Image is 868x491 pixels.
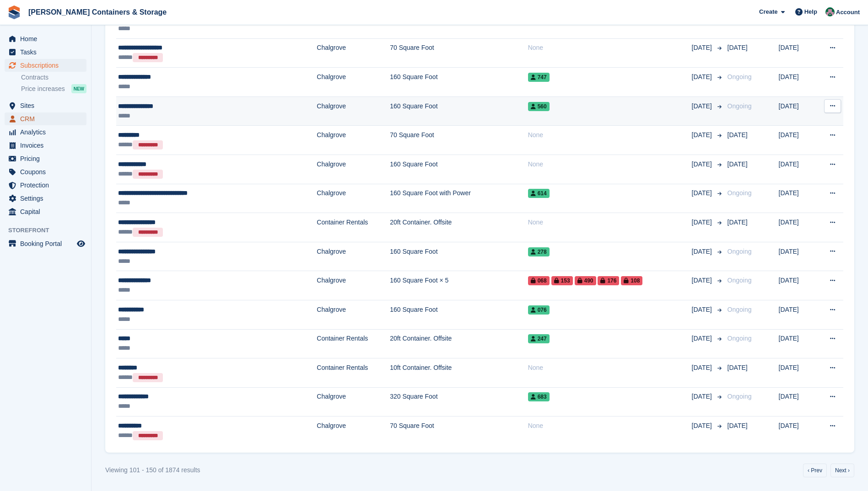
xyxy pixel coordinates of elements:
td: 160 Square Foot × 5 [390,271,528,300]
td: Chalgrove [317,126,390,155]
a: menu [5,205,86,218]
span: Home [20,32,75,45]
td: 160 Square Foot [390,68,528,97]
span: Ongoing [728,189,752,197]
a: menu [5,179,86,192]
span: [DATE] [692,160,714,169]
td: 70 Square Foot [390,38,528,68]
span: [DATE] [728,364,748,371]
td: 160 Square Foot [390,242,528,271]
span: 247 [528,334,550,343]
span: 560 [528,102,550,111]
a: Previous [803,464,827,477]
span: [DATE] [728,44,748,51]
a: Price increases NEW [21,84,86,94]
span: [DATE] [728,219,748,226]
span: CRM [20,112,75,125]
a: [PERSON_NAME] Containers & Storage [25,5,170,20]
td: [DATE] [779,329,816,358]
div: None [528,363,692,373]
span: Create [759,7,777,16]
span: [DATE] [692,218,714,227]
span: Protection [20,179,75,192]
a: Preview store [75,238,86,249]
td: [DATE] [779,155,816,184]
span: Ongoing [728,306,752,313]
a: menu [5,126,86,139]
td: 160 Square Foot [390,300,528,329]
td: Chalgrove [317,184,390,213]
span: Subscriptions [20,59,75,72]
span: Ongoing [728,73,752,80]
span: Ongoing [728,248,752,255]
div: Viewing 101 - 150 of 1874 results [105,465,200,475]
span: Help [804,7,817,16]
a: menu [5,112,86,125]
span: Storefront [8,226,91,235]
span: [DATE] [728,422,748,429]
a: menu [5,192,86,205]
div: None [528,218,692,227]
td: [DATE] [779,416,816,445]
span: Invoices [20,139,75,152]
td: Chalgrove [317,96,390,126]
a: menu [5,237,86,250]
span: 176 [598,276,619,285]
nav: Pages [801,464,856,477]
a: Next [830,464,854,477]
img: Julia Marcham [825,7,835,16]
span: [DATE] [692,392,714,401]
span: 747 [528,73,550,82]
span: Booking Portal [20,237,75,250]
a: Contracts [21,73,86,82]
td: 20ft Container. Offsite [390,329,528,358]
span: [DATE] [728,160,748,168]
span: Account [836,8,860,17]
td: 160 Square Foot [390,96,528,126]
span: 068 [528,276,550,285]
td: Chalgrove [317,38,390,68]
span: 614 [528,189,550,198]
div: None [528,43,692,53]
td: Chalgrove [317,271,390,300]
span: [DATE] [692,72,714,82]
span: [DATE] [692,188,714,198]
td: Chalgrove [317,387,390,416]
div: None [528,160,692,169]
span: [DATE] [692,421,714,431]
td: Chalgrove [317,300,390,329]
span: 490 [575,276,596,285]
a: menu [5,99,86,112]
span: [DATE] [692,101,714,111]
td: [DATE] [779,213,816,242]
td: [DATE] [779,184,816,213]
td: Chalgrove [317,155,390,184]
td: [DATE] [779,96,816,126]
td: 320 Square Foot [390,387,528,416]
span: [DATE] [692,276,714,285]
td: Container Rentals [317,358,390,388]
td: Container Rentals [317,329,390,358]
div: None [528,130,692,140]
a: menu [5,46,86,59]
span: Capital [20,205,75,218]
span: Ongoing [728,277,752,284]
td: 70 Square Foot [390,126,528,155]
span: [DATE] [692,43,714,53]
td: [DATE] [779,271,816,300]
td: [DATE] [779,126,816,155]
a: menu [5,152,86,165]
span: 683 [528,392,550,401]
span: 076 [528,305,550,315]
span: Tasks [20,46,75,59]
td: [DATE] [779,38,816,68]
div: None [528,421,692,431]
span: [DATE] [692,247,714,256]
td: 160 Square Foot with Power [390,184,528,213]
td: 10ft Container. Offsite [390,358,528,388]
td: Chalgrove [317,68,390,97]
span: 108 [621,276,642,285]
td: 160 Square Foot [390,155,528,184]
a: menu [5,165,86,178]
td: Container Rentals [317,213,390,242]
